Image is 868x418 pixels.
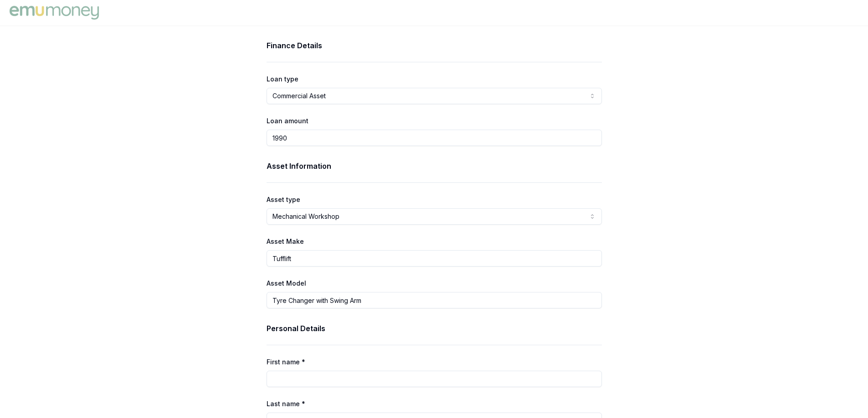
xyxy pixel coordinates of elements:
input: $ [267,130,602,146]
label: Asset Make [267,237,304,245]
label: Asset Model [267,279,306,287]
label: Loan type [267,75,298,83]
label: Asset type [267,196,300,203]
h3: Asset Information [267,161,602,171]
label: First name * [267,358,305,366]
h3: Personal Details [267,323,602,334]
label: Loan amount [267,117,308,125]
h3: Finance Details [267,40,602,51]
img: Emu Money [7,4,101,22]
label: Last name * [267,400,305,408]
